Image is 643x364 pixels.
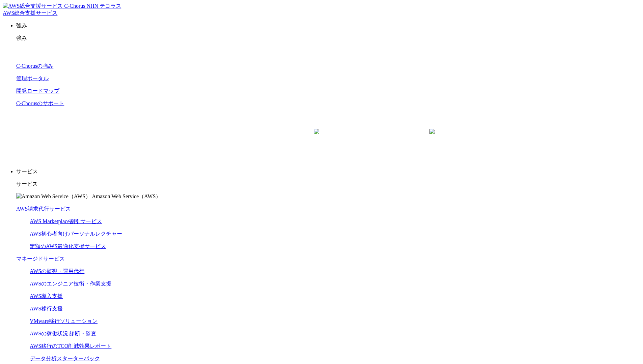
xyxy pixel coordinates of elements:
a: AWSの監視・運用代行 [30,268,84,274]
a: AWS導入支援 [30,293,63,299]
a: 資料を請求する [216,129,325,146]
a: AWS初心者向けパーソナルレクチャー [30,231,122,237]
a: マネージドサービス [16,256,65,262]
a: AWS Marketplace割引サービス [30,218,102,224]
p: 強み [16,35,640,42]
a: 定額のAWS最適化支援サービス [30,243,106,249]
a: C-Chorusの強み [16,63,53,69]
span: Amazon Web Service（AWS） [92,193,161,199]
a: AWS移行のTCO削減効果レポート [30,343,111,349]
a: VMware移行ソリューション [30,318,98,324]
img: Amazon Web Service（AWS） [16,193,91,200]
img: 矢印 [314,129,319,146]
a: AWS総合支援サービス C-Chorus NHN テコラスAWS総合支援サービス [3,3,121,16]
a: データ分析スターターパック [30,356,100,361]
p: サービス [16,168,640,175]
img: AWS総合支援サービス C-Chorus [3,3,85,10]
p: 強み [16,22,640,29]
a: AWSの稼働状況 診断・監査 [30,331,97,336]
a: 管理ポータル [16,75,49,81]
a: 開発ロードマップ [16,88,59,94]
a: C-Chorusのサポート [16,100,64,106]
a: まずは相談する [332,129,440,146]
a: AWS請求代行サービス [16,206,71,212]
a: AWSのエンジニア技術・作業支援 [30,281,111,286]
p: サービス [16,181,640,188]
a: AWS移行支援 [30,306,63,311]
img: 矢印 [429,129,435,146]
